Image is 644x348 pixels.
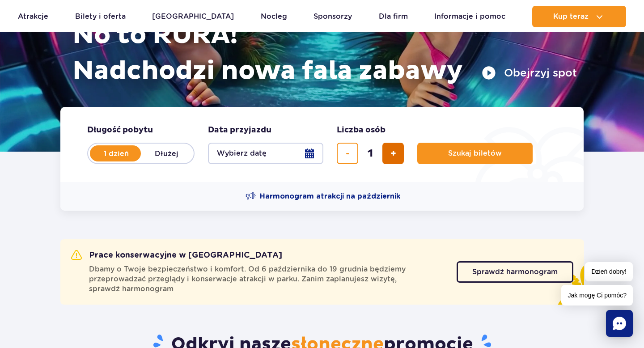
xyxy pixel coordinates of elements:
[337,125,386,136] span: Liczba osób
[87,125,153,136] span: Długość pobytu
[71,250,282,261] h2: Prace konserwacyjne w [GEOGRAPHIC_DATA]
[532,6,626,27] button: Kup teraz
[472,268,558,276] span: Sprawdź harmonogram
[585,262,633,281] span: Dzień dobry!
[561,285,633,306] span: Jak mogę Ci pomóc?
[314,6,352,27] a: Sponsorzy
[553,13,589,21] span: Kup teraz
[337,143,358,164] button: usuń bilet
[382,143,404,164] button: dodaj bilet
[60,107,584,182] form: Planowanie wizyty w Park of Poland
[208,125,271,136] span: Data przyjazdu
[417,143,533,164] button: Szukaj biletów
[141,144,192,163] label: Dłużej
[457,261,573,283] a: Sprawdź harmonogram
[606,310,633,337] div: Chat
[261,6,287,27] a: Nocleg
[448,149,502,157] span: Szukaj biletów
[208,143,323,164] button: Wybierz datę
[72,17,577,89] h1: No to RURA! Nadchodzi nowa fala zabawy
[89,264,446,294] span: Dbamy o Twoje bezpieczeństwo i komfort. Od 6 października do 19 grudnia będziemy przeprowadzać pr...
[482,66,577,80] button: Obejrzyj spot
[434,6,505,27] a: Informacje i pomoc
[91,144,142,163] label: 1 dzień
[379,6,408,27] a: Dla firm
[360,143,381,164] input: liczba biletów
[260,191,400,201] span: Harmonogram atrakcji na październik
[246,191,400,202] a: Harmonogram atrakcji na październik
[18,6,48,27] a: Atrakcje
[75,6,126,27] a: Bilety i oferta
[152,6,234,27] a: [GEOGRAPHIC_DATA]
